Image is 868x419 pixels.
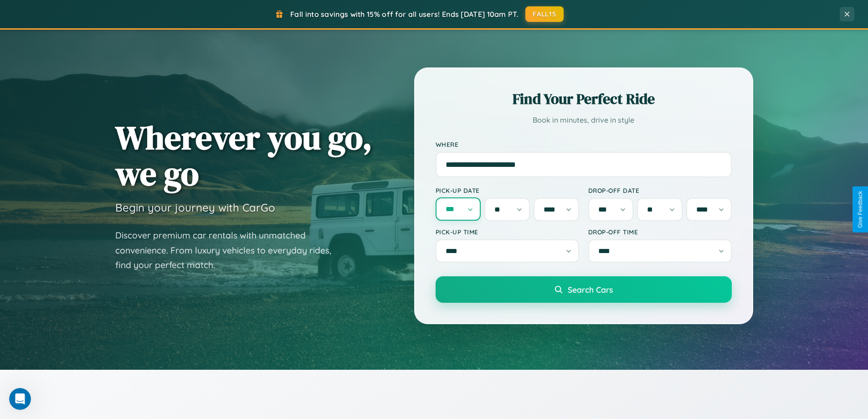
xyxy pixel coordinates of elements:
[436,186,579,194] label: Pick-up Date
[525,6,564,22] button: FALL15
[436,276,732,303] button: Search Cars
[436,228,579,236] label: Pick-up Time
[115,119,372,191] h1: Wherever you go, we go
[568,285,613,295] span: Search Cars
[290,10,519,19] span: Fall into savings with 15% off for all users! Ends [DATE] 10am PT.
[588,186,732,194] label: Drop-off Date
[115,228,343,273] p: Discover premium car rentals with unmatched convenience. From luxury vehicles to everyday rides, ...
[588,228,732,236] label: Drop-off Time
[115,201,275,214] h3: Begin your journey with CarGo
[436,140,732,148] label: Where
[436,89,732,109] h2: Find Your Perfect Ride
[857,191,863,228] div: Give Feedback
[9,388,31,410] iframe: Intercom live chat
[436,114,732,127] p: Book in minutes, drive in style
